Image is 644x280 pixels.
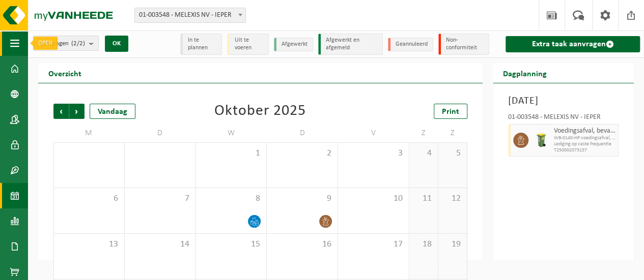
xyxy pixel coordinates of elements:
[38,63,92,83] h2: Overzicht
[438,124,467,142] td: Z
[267,124,338,142] td: D
[53,124,125,142] td: M
[272,148,332,159] span: 2
[443,148,462,159] span: 5
[105,36,128,52] button: OK
[274,38,313,51] li: Afgewerkt
[506,36,640,52] a: Extra taak aanvragen
[214,104,306,119] div: Oktober 2025
[443,193,462,204] span: 12
[409,124,438,142] td: Z
[414,193,433,204] span: 11
[443,239,462,250] span: 19
[442,108,459,116] span: Print
[554,147,616,153] span: T250002073157
[338,124,409,142] td: V
[554,141,616,147] span: Lediging op vaste frequentie
[39,36,85,51] span: Vestigingen
[438,34,489,55] li: Non-conformiteit
[69,104,85,119] span: Volgende
[130,193,190,204] span: 7
[227,34,269,55] li: Uit te voeren
[493,63,557,83] h2: Dagplanning
[201,239,262,250] span: 15
[554,135,616,141] span: WB-0140-HP voedingsafval, bevat producten van dierlijke oors
[196,124,267,142] td: W
[508,114,619,124] div: 01-003548 - MELEXIS NV - IEPER
[201,193,262,204] span: 8
[508,94,619,109] h3: [DATE]
[388,38,433,51] li: Geannuleerd
[90,104,135,119] div: Vandaag
[71,40,85,47] count: (2/2)
[135,8,245,22] span: 01-003548 - MELEXIS NV - IEPER
[201,148,262,159] span: 1
[343,193,404,204] span: 10
[434,104,467,119] a: Print
[534,133,549,148] img: WB-0140-HPE-GN-50
[130,239,190,250] span: 14
[59,239,119,250] span: 13
[53,104,69,119] span: Vorige
[318,34,383,55] li: Afgewerkt en afgemeld
[134,8,246,23] span: 01-003548 - MELEXIS NV - IEPER
[343,148,404,159] span: 3
[59,193,119,204] span: 6
[414,239,433,250] span: 18
[180,34,222,55] li: In te plannen
[33,36,99,51] button: Vestigingen(2/2)
[343,239,404,250] span: 17
[272,193,332,204] span: 9
[554,127,616,135] span: Voedingsafval, bevat producten van dierlijke oorsprong, onverpakt, categorie 3
[125,124,196,142] td: D
[414,148,433,159] span: 4
[272,239,332,250] span: 16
